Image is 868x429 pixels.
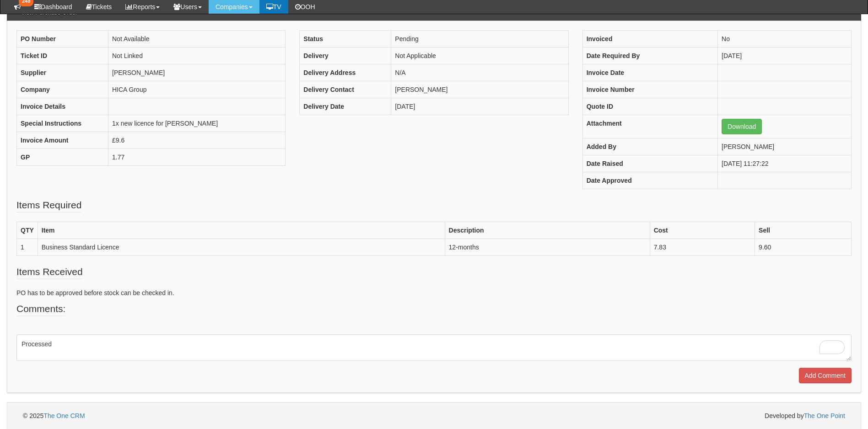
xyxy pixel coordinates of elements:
[17,48,108,64] th: Ticket ID
[108,81,286,98] td: HICA Group
[108,31,286,48] td: Not Available
[300,48,391,64] th: Delivery
[17,115,108,132] th: Special Instructions
[38,239,445,256] td: Business Standard Licence
[582,48,717,64] th: Date Required By
[17,31,108,48] th: PO Number
[718,138,852,155] td: [PERSON_NAME]
[17,81,108,98] th: Company
[300,31,391,48] th: Status
[38,222,445,239] th: Item
[755,239,852,256] td: 9.60
[17,222,38,239] th: QTY
[16,198,81,212] legend: Items Required
[445,239,650,256] td: 12-months
[17,132,108,149] th: Invoice Amount
[16,334,852,361] textarea: To enrich screen reader interactions, please activate Accessibility in Grammarly extension settings
[582,64,717,81] th: Invoice Date
[108,115,286,132] td: 1x new licence for [PERSON_NAME]
[108,64,286,81] td: [PERSON_NAME]
[582,115,717,138] th: Attachment
[300,64,391,81] th: Delivery Address
[445,222,650,239] th: Description
[300,81,391,98] th: Delivery Contact
[718,155,852,172] td: [DATE] 11:27:22
[582,138,717,155] th: Added By
[17,64,108,81] th: Supplier
[17,149,108,166] th: GP
[582,98,717,115] th: Quote ID
[799,368,852,383] input: Add Comment
[765,411,845,420] span: Developed by
[391,81,568,98] td: [PERSON_NAME]
[718,31,852,48] td: No
[108,48,286,64] td: Not Linked
[804,412,845,419] a: The One Point
[582,155,717,172] th: Date Raised
[582,31,717,48] th: Invoiced
[300,98,391,115] th: Delivery Date
[582,172,717,189] th: Date Approved
[391,98,568,115] td: [DATE]
[16,302,65,316] legend: Comments:
[16,265,83,279] legend: Items Received
[17,239,38,256] td: 1
[43,412,85,419] a: The One CRM
[650,239,755,256] td: 7.83
[391,31,568,48] td: Pending
[650,222,755,239] th: Cost
[755,222,852,239] th: Sell
[718,48,852,64] td: [DATE]
[391,64,568,81] td: N/A
[23,412,85,419] span: © 2025
[391,48,568,64] td: Not Applicable
[17,98,108,115] th: Invoice Details
[16,288,852,297] p: PO has to be approved before stock can be checked in.
[582,81,717,98] th: Invoice Number
[722,119,762,134] a: Download
[108,149,286,166] td: 1.77
[108,132,286,149] td: £9.6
